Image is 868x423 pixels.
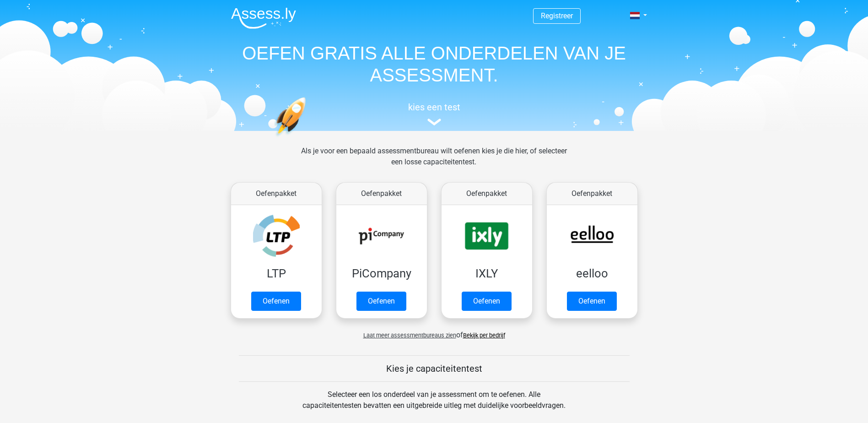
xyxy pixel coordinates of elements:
[541,11,573,20] a: Registreer
[294,146,574,179] div: Als je voor een bepaald assessmentbureau wilt oefenen kies je die hier, of selecteer een losse ca...
[224,102,645,126] a: kies een test
[427,119,441,125] img: assessment
[356,292,406,311] a: Oefenen
[224,102,645,113] h5: kies een test
[363,332,456,339] span: Laat meer assessmentbureaus zien
[274,97,341,180] img: oefenen
[224,42,645,86] h1: OEFEN GRATIS ALLE ONDERDELEN VAN JE ASSESSMENT.
[462,292,512,311] a: Oefenen
[294,389,574,422] div: Selecteer een los onderdeel van je assessment om te oefenen. Alle capaciteitentesten bevatten een...
[231,7,296,29] img: Assessly
[224,322,645,341] div: of
[251,292,301,311] a: Oefenen
[463,332,505,339] a: Bekijk per bedrijf
[239,363,630,374] h5: Kies je capaciteitentest
[567,292,617,311] a: Oefenen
